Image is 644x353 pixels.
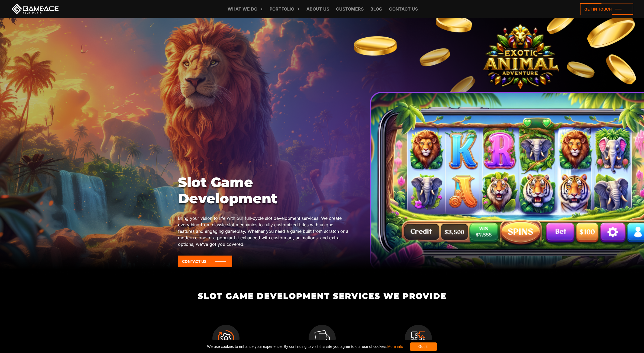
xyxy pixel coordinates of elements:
[178,256,232,267] a: Contact Us
[178,174,351,207] h1: Slot Game Development
[580,3,633,15] a: Get in touch
[178,292,466,300] h2: Slot Game Development Services We Provide
[178,215,351,247] p: Bring your vision to life with our full-cycle slot development services. We create everything fro...
[309,325,336,352] img: Game art icon
[405,325,432,352] img: Mechanics development icon
[207,342,403,351] span: We use cookies to enhance your experience. By continuing to visit this site you agree to our use ...
[410,342,437,351] div: Got it!
[212,325,240,352] img: full cycle development icon
[387,344,403,349] a: More info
